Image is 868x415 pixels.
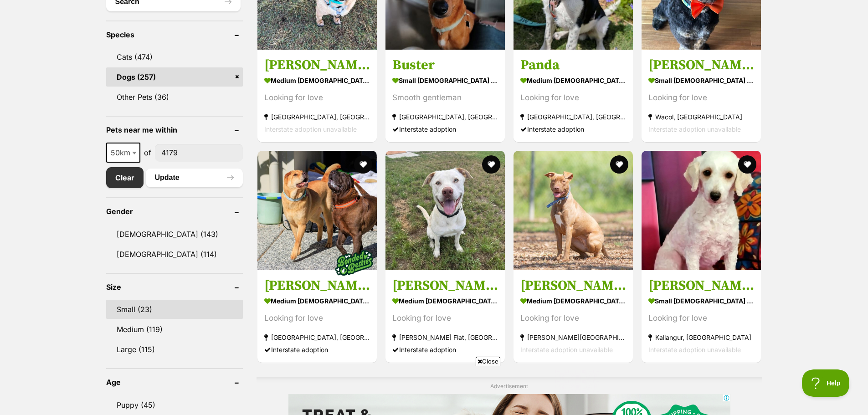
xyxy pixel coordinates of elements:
[106,87,243,107] a: Other Pets (36)
[648,74,754,87] strong: small [DEMOGRAPHIC_DATA] Dog
[264,111,370,123] strong: [GEOGRAPHIC_DATA], [GEOGRAPHIC_DATA]
[648,125,741,133] span: Interstate adoption unavailable
[106,300,243,319] a: Small (23)
[106,31,243,39] header: Species
[520,92,626,104] div: Looking for love
[106,378,243,386] header: Age
[257,151,377,270] img: Molly & Sid - Shar Pei Dog
[648,312,754,324] div: Looking for love
[648,294,754,307] strong: small [DEMOGRAPHIC_DATA] Dog
[392,92,498,104] div: Smooth gentleman
[385,151,505,270] img: Knox - Labrador Retriever Dog
[610,155,628,174] button: favourite
[392,56,498,74] h3: Buster
[476,357,500,366] span: Close
[642,270,761,363] a: [PERSON_NAME] small [DEMOGRAPHIC_DATA] Dog Looking for love Kallangur, [GEOGRAPHIC_DATA] Intersta...
[106,126,243,134] header: Pets near me within
[392,294,498,307] strong: medium [DEMOGRAPHIC_DATA] Dog
[264,56,370,74] h3: [PERSON_NAME]
[257,50,377,142] a: [PERSON_NAME] medium [DEMOGRAPHIC_DATA] Dog Looking for love [GEOGRAPHIC_DATA], [GEOGRAPHIC_DATA]...
[354,155,372,174] button: favourite
[802,369,850,397] iframe: Help Scout Beacon - Open
[520,331,626,343] strong: [PERSON_NAME][GEOGRAPHIC_DATA], [GEOGRAPHIC_DATA]
[107,146,139,159] span: 50km
[392,111,498,123] strong: [GEOGRAPHIC_DATA], [GEOGRAPHIC_DATA]
[264,331,370,343] strong: [GEOGRAPHIC_DATA], [GEOGRAPHIC_DATA]
[264,277,370,294] h3: [PERSON_NAME] & [PERSON_NAME]
[520,277,626,294] h3: [PERSON_NAME]
[520,312,626,324] div: Looking for love
[392,123,498,135] div: Interstate adoption
[268,369,600,410] iframe: Advertisement
[106,320,243,339] a: Medium (119)
[739,155,757,174] button: favourite
[146,169,243,187] button: Update
[264,294,370,307] strong: medium [DEMOGRAPHIC_DATA] Dog
[106,395,243,415] a: Puppy (45)
[392,277,498,294] h3: [PERSON_NAME]
[106,340,243,359] a: Large (115)
[514,151,633,270] img: Macey - American Staffy x Australian Kelpie Dog
[264,92,370,104] div: Looking for love
[648,56,754,74] h3: [PERSON_NAME]
[106,245,243,264] a: [DEMOGRAPHIC_DATA] (114)
[520,74,626,87] strong: medium [DEMOGRAPHIC_DATA] Dog
[514,270,633,363] a: [PERSON_NAME] medium [DEMOGRAPHIC_DATA] Dog Looking for love [PERSON_NAME][GEOGRAPHIC_DATA], [GEO...
[648,92,754,104] div: Looking for love
[257,270,377,363] a: [PERSON_NAME] & [PERSON_NAME] medium [DEMOGRAPHIC_DATA] Dog Looking for love [GEOGRAPHIC_DATA], [...
[514,50,633,142] a: Panda medium [DEMOGRAPHIC_DATA] Dog Looking for love [GEOGRAPHIC_DATA], [GEOGRAPHIC_DATA] Interst...
[642,50,761,142] a: [PERSON_NAME] small [DEMOGRAPHIC_DATA] Dog Looking for love Wacol, [GEOGRAPHIC_DATA] Interstate a...
[264,74,370,87] strong: medium [DEMOGRAPHIC_DATA] Dog
[155,144,243,161] input: postcode
[642,151,761,270] img: Ali - Poodle (Miniature) Dog
[392,343,498,356] div: Interstate adoption
[106,225,243,244] a: [DEMOGRAPHIC_DATA] (143)
[106,207,243,215] header: Gender
[648,346,741,354] span: Interstate adoption unavailable
[106,167,144,188] a: Clear
[264,312,370,324] div: Looking for love
[106,283,243,291] header: Size
[392,312,498,324] div: Looking for love
[264,125,357,133] span: Interstate adoption unavailable
[144,147,151,158] span: of
[482,155,500,174] button: favourite
[106,47,243,67] a: Cats (474)
[520,346,613,354] span: Interstate adoption unavailable
[520,294,626,307] strong: medium [DEMOGRAPHIC_DATA] Dog
[392,74,498,87] strong: small [DEMOGRAPHIC_DATA] Dog
[385,270,505,363] a: [PERSON_NAME] medium [DEMOGRAPHIC_DATA] Dog Looking for love [PERSON_NAME] Flat, [GEOGRAPHIC_DATA...
[520,56,626,74] h3: Panda
[648,277,754,294] h3: [PERSON_NAME]
[385,50,505,142] a: Buster small [DEMOGRAPHIC_DATA] Dog Smooth gentleman [GEOGRAPHIC_DATA], [GEOGRAPHIC_DATA] Interst...
[520,123,626,135] div: Interstate adoption
[264,343,370,356] div: Interstate adoption
[106,143,140,163] span: 50km
[392,331,498,343] strong: [PERSON_NAME] Flat, [GEOGRAPHIC_DATA]
[331,240,377,286] img: bonded besties
[648,111,754,123] strong: Wacol, [GEOGRAPHIC_DATA]
[106,67,243,87] a: Dogs (257)
[648,331,754,343] strong: Kallangur, [GEOGRAPHIC_DATA]
[520,111,626,123] strong: [GEOGRAPHIC_DATA], [GEOGRAPHIC_DATA]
